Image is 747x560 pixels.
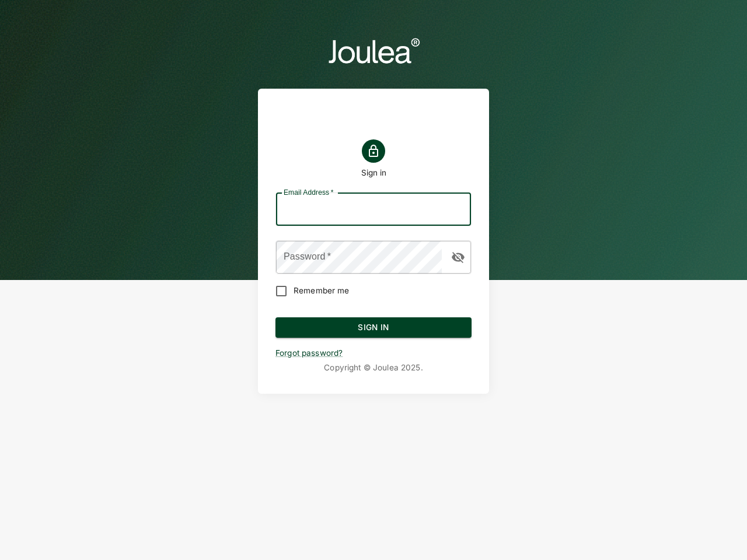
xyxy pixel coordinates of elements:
label: Email Address [284,187,333,197]
button: Sign In [275,317,472,338]
a: Forgot password? [275,348,343,358]
img: logo [327,35,420,65]
span: Remember me [294,285,349,296]
p: Copyright © Joulea 2025 . [275,362,472,373]
h1: Sign in [361,167,386,178]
